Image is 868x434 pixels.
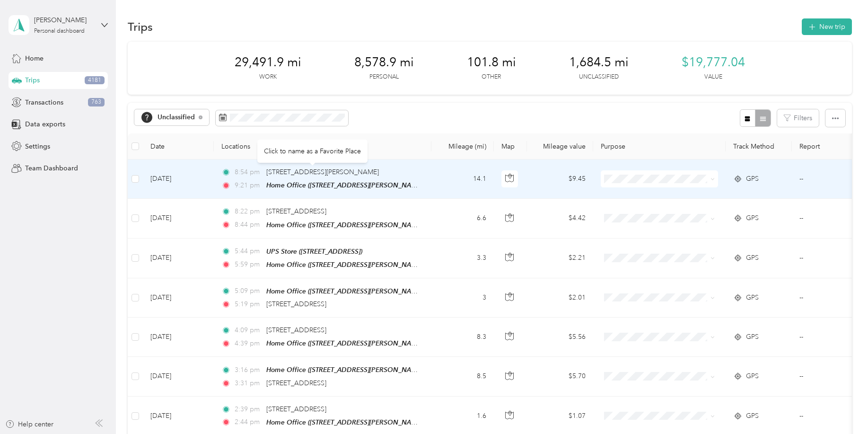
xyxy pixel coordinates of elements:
[235,299,262,310] span: 5:19 pm
[802,18,852,35] button: New trip
[143,199,214,238] td: [DATE]
[746,174,759,184] span: GPS
[34,15,93,25] div: [PERSON_NAME]
[431,239,494,278] td: 3.3
[266,181,425,189] span: Home Office ([STREET_ADDRESS][PERSON_NAME])
[494,133,527,159] th: Map
[527,278,593,318] td: $2.01
[354,55,414,70] span: 8,578.9 mi
[143,278,214,318] td: [DATE]
[235,325,262,336] span: 4:09 pm
[25,53,44,63] span: Home
[746,213,759,223] span: GPS
[746,253,759,263] span: GPS
[25,142,50,151] span: Settings
[431,318,494,357] td: 8.3
[746,292,759,303] span: GPS
[482,73,501,81] p: Other
[266,418,425,426] span: Home Office ([STREET_ADDRESS][PERSON_NAME])
[369,73,399,81] p: Personal
[5,419,53,429] button: Help center
[266,300,326,308] span: [STREET_ADDRESS]
[746,411,759,421] span: GPS
[815,381,868,434] iframe: Everlance-gr Chat Button Frame
[704,73,722,81] p: Value
[527,239,593,278] td: $2.21
[682,55,745,70] span: $19,777.04
[266,405,326,413] span: [STREET_ADDRESS]
[431,159,494,199] td: 14.1
[235,220,262,230] span: 8:44 pm
[431,199,494,238] td: 6.6
[579,73,619,81] p: Unclassified
[235,338,262,349] span: 4:39 pm
[85,76,105,85] span: 4181
[777,109,819,127] button: Filters
[726,133,792,159] th: Track Method
[235,417,262,427] span: 2:44 pm
[467,55,516,70] span: 101.8 mi
[266,261,425,269] span: Home Office ([STREET_ADDRESS][PERSON_NAME])
[266,248,362,255] span: UPS Store ([STREET_ADDRESS])
[235,167,262,177] span: 8:54 pm
[235,206,262,217] span: 8:22 pm
[259,73,277,81] p: Work
[266,207,326,215] span: [STREET_ADDRESS]
[158,114,195,121] span: Unclassified
[235,259,262,270] span: 5:59 pm
[266,339,425,347] span: Home Office ([STREET_ADDRESS][PERSON_NAME])
[143,239,214,278] td: [DATE]
[527,318,593,357] td: $5.56
[266,379,326,387] span: [STREET_ADDRESS]
[25,163,78,173] span: Team Dashboard
[235,404,262,415] span: 2:39 pm
[34,28,85,34] div: Personal dashboard
[431,133,494,159] th: Mileage (mi)
[235,365,262,375] span: 3:16 pm
[527,357,593,396] td: $5.70
[266,287,425,295] span: Home Office ([STREET_ADDRESS][PERSON_NAME])
[128,22,153,32] h1: Trips
[143,159,214,199] td: [DATE]
[266,221,425,229] span: Home Office ([STREET_ADDRESS][PERSON_NAME])
[257,140,368,163] div: Click to name as a Favorite Place
[527,159,593,199] td: $9.45
[266,326,326,334] span: [STREET_ADDRESS]
[235,286,262,296] span: 5:09 pm
[235,180,262,191] span: 9:21 pm
[235,246,262,257] span: 5:44 pm
[143,133,214,159] th: Date
[569,55,629,70] span: 1,684.5 mi
[266,366,425,374] span: Home Office ([STREET_ADDRESS][PERSON_NAME])
[143,318,214,357] td: [DATE]
[266,168,379,176] span: [STREET_ADDRESS][PERSON_NAME]
[746,332,759,342] span: GPS
[25,97,63,107] span: Transactions
[527,199,593,238] td: $4.42
[593,133,726,159] th: Purpose
[527,133,593,159] th: Mileage value
[25,75,40,85] span: Trips
[746,371,759,381] span: GPS
[431,357,494,396] td: 8.5
[235,55,301,70] span: 29,491.9 mi
[88,98,105,106] span: 763
[143,357,214,396] td: [DATE]
[25,119,65,129] span: Data exports
[235,378,262,389] span: 3:31 pm
[431,278,494,318] td: 3
[214,133,431,159] th: Locations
